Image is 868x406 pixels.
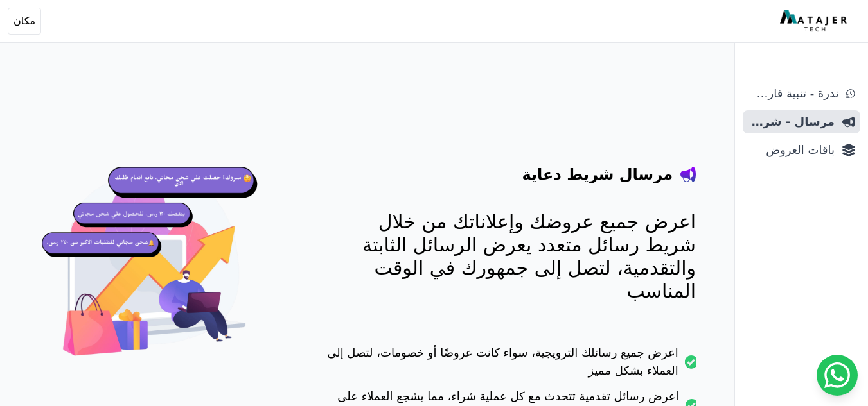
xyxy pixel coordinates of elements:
[322,344,696,387] li: اعرض جميع رسائلك الترويجية، سواء كانت عروضًا أو خصومات، لتصل إلى العملاء بشكل مميز
[780,10,850,33] img: MatajerTech Logo
[748,141,835,159] span: باقات العروض
[39,154,270,385] img: hero
[748,113,835,131] span: مرسال - شريط دعاية
[13,13,35,29] span: مكان
[8,8,41,35] button: مكان
[748,85,838,103] span: ندرة - تنبية قارب علي النفاذ
[322,210,696,303] p: اعرض جميع عروضك وإعلاناتك من خلال شريط رسائل متعدد يعرض الرسائل الثابتة والتقدمية، لتصل إلى جمهور...
[522,164,673,185] h4: مرسال شريط دعاية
